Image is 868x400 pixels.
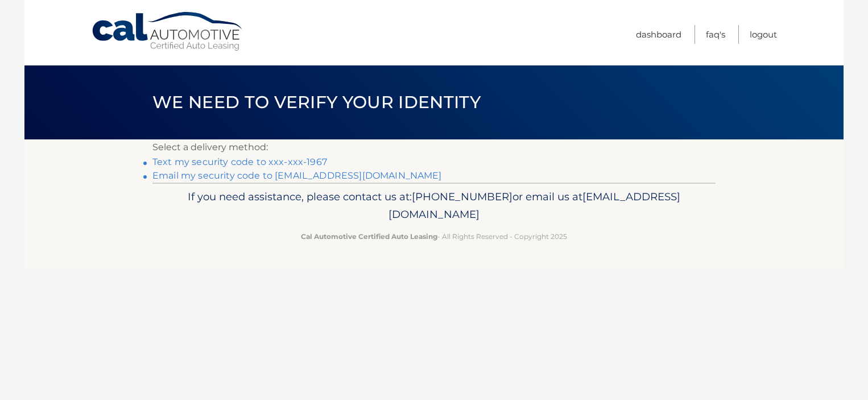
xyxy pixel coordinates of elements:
span: We need to verify your identity [152,92,481,113]
a: Logout [750,25,777,44]
a: Dashboard [636,25,681,44]
a: FAQ's [706,25,725,44]
strong: Cal Automotive Certified Auto Leasing [301,232,437,241]
a: Cal Automotive [91,11,245,52]
p: - All Rights Reserved - Copyright 2025 [160,230,708,242]
p: If you need assistance, please contact us at: or email us at [160,188,708,224]
p: Select a delivery method: [152,139,716,155]
a: Text my security code to xxx-xxx-1967 [152,156,327,167]
span: [PHONE_NUMBER] [412,190,512,203]
a: Email my security code to [EMAIL_ADDRESS][DOMAIN_NAME] [152,170,442,181]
